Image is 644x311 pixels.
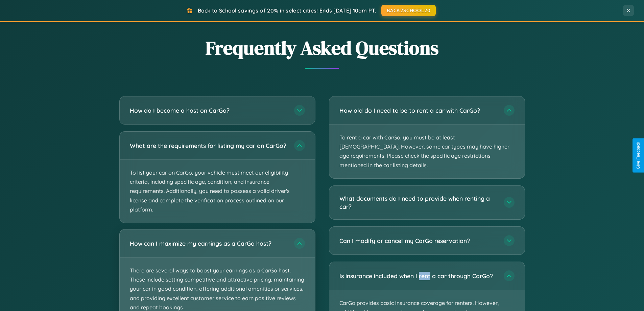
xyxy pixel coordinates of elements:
span: Back to School savings of 20% in select cities! Ends [DATE] 10am PT. [198,7,376,14]
h3: Is insurance included when I rent a car through CarGo? [339,272,497,280]
h3: What documents do I need to provide when renting a car? [339,194,497,211]
h2: Frequently Asked Questions [119,35,525,61]
h3: How do I become a host on CarGo? [130,106,287,115]
h3: What are the requirements for listing my car on CarGo? [130,141,287,150]
h3: How old do I need to be to rent a car with CarGo? [339,106,497,115]
p: To rent a car with CarGo, you must be at least [DEMOGRAPHIC_DATA]. However, some car types may ha... [329,125,525,178]
p: To list your car on CarGo, your vehicle must meet our eligibility criteria, including specific ag... [120,160,315,223]
h3: How can I maximize my earnings as a CarGo host? [130,239,287,248]
h3: Can I modify or cancel my CarGo reservation? [339,237,497,245]
button: BACK2SCHOOL20 [381,5,436,16]
div: Give Feedback [636,142,641,169]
